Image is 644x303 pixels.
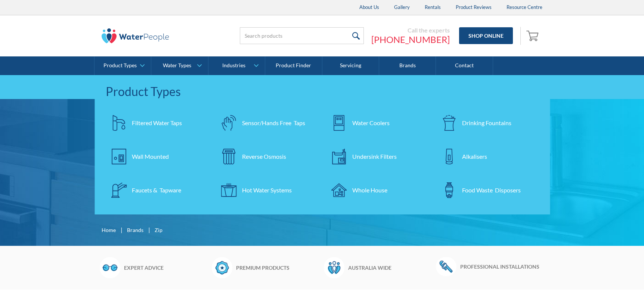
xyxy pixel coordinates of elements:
[124,264,208,272] h6: Expert advice
[240,27,364,44] input: Search products
[127,226,143,234] a: Brands
[147,225,151,234] div: |
[212,257,232,278] img: Badge
[436,257,456,276] img: Wrench
[242,186,292,195] div: Hot Water Systems
[242,152,286,161] div: Reverse Osmosis
[120,225,123,234] div: |
[348,264,432,272] h6: Australia wide
[352,152,397,161] div: Undersink Filters
[155,226,162,234] div: Zip
[102,28,169,43] img: The Water People
[216,110,319,136] a: Sensor/Hands Free Taps
[322,56,379,75] a: Servicing
[371,34,450,45] a: [PHONE_NUMBER]
[132,152,169,161] div: Wall Mounted
[324,257,344,278] img: Waterpeople Symbol
[106,143,208,170] a: Wall Mounted
[236,264,320,272] h6: Premium products
[352,118,390,127] div: Water Coolers
[95,75,550,214] nav: Product Types
[106,110,208,136] a: Filtered Water Taps
[460,263,544,270] h6: Professional installations
[163,62,191,69] div: Water Types
[436,177,539,203] a: Food Waste Disposers
[436,143,539,170] a: Alkalisers
[242,118,305,127] div: Sensor/Hands Free Taps
[103,62,137,69] div: Product Types
[151,56,208,75] a: Water Types
[132,186,181,195] div: Faucets & Tapware
[326,110,429,136] a: Water Coolers
[216,143,319,170] a: Reverse Osmosis
[132,118,182,127] div: Filtered Water Taps
[462,118,511,127] div: Drinking Fountains
[95,56,151,75] a: Product Types
[352,186,387,195] div: Whole House
[106,177,208,203] a: Faucets & Tapware
[462,186,521,195] div: Food Waste Disposers
[526,30,541,41] img: shopping cart
[436,56,493,75] a: Contact
[462,152,487,161] div: Alkalisers
[106,83,539,101] div: Product Types
[524,27,542,45] a: Open empty cart
[371,27,450,34] div: Call the experts
[459,27,513,44] a: Shop Online
[208,56,265,75] a: Industries
[326,177,429,203] a: Whole House
[326,143,429,170] a: Undersink Filters
[100,257,120,278] img: Glasses
[216,177,319,203] a: Hot Water Systems
[379,56,436,75] a: Brands
[222,62,245,69] div: Industries
[436,110,539,136] a: Drinking Fountains
[102,226,116,234] a: Home
[265,56,322,75] a: Product Finder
